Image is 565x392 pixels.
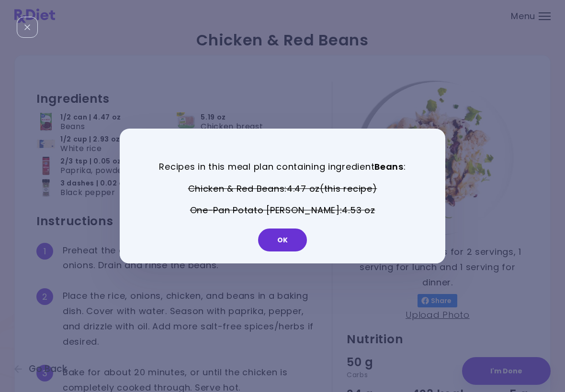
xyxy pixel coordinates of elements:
strong: Beans [374,161,404,173]
p: Recipes in this meal plan containing ingredient : [144,160,421,174]
p: Chicken & Red Beans : 4.47 oz (this recipe) [144,182,421,196]
div: Close [17,17,38,38]
p: One-Pan Potato [PERSON_NAME] : 4.53 oz [144,203,421,218]
button: OK [258,229,307,251]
